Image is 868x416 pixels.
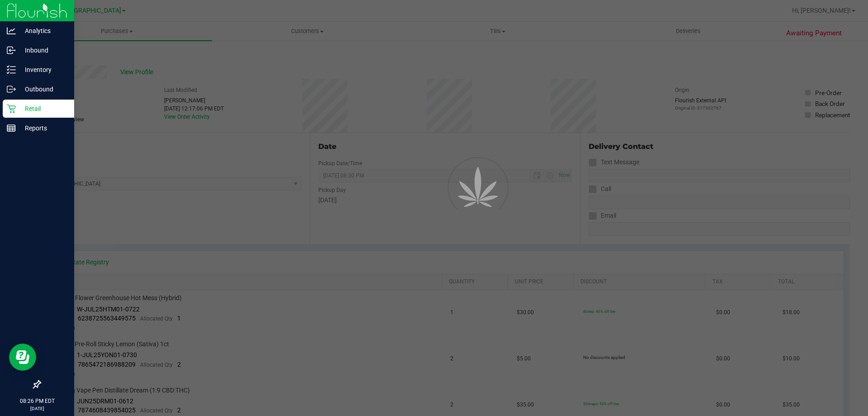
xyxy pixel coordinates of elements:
[7,85,16,94] inline-svg: Outbound
[7,46,16,55] inline-svg: Inbound
[7,104,16,113] inline-svg: Retail
[7,26,16,35] inline-svg: Analytics
[16,45,70,56] p: Inbound
[7,124,16,133] inline-svg: Reports
[16,25,70,36] p: Analytics
[16,84,70,95] p: Outbound
[4,397,70,405] p: 08:26 PM EDT
[4,405,70,412] p: [DATE]
[9,344,36,371] iframe: Resource center
[7,65,16,74] inline-svg: Inventory
[16,123,70,134] p: Reports
[16,64,70,75] p: Inventory
[16,103,70,114] p: Retail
